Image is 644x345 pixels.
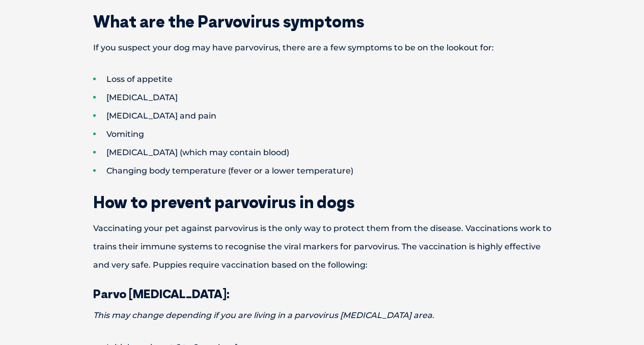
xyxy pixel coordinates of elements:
li: [MEDICAL_DATA] [93,89,587,107]
p: If you suspect your dog may have parvovirus, there are a few symptoms to be on the lookout for: [58,39,587,57]
li: [MEDICAL_DATA] and pain [93,107,587,125]
h2: How to prevent parvovirus in dogs [58,194,587,210]
h3: Parvo [MEDICAL_DATA]: [58,287,587,300]
p: Vaccinating your pet against parvovirus is the only way to protect them from the disease. Vaccina... [58,219,587,274]
li: Loss of appetite [93,70,587,89]
li: Changing body temperature (fever or a lower temperature) [93,162,587,180]
h2: What are the Parvovirus symptoms [58,13,587,30]
li: Vomiting [93,125,587,143]
li: [MEDICAL_DATA] (which may contain blood) [93,143,587,162]
em: This may change depending if you are living in a parvovirus [MEDICAL_DATA] area. [93,310,434,320]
